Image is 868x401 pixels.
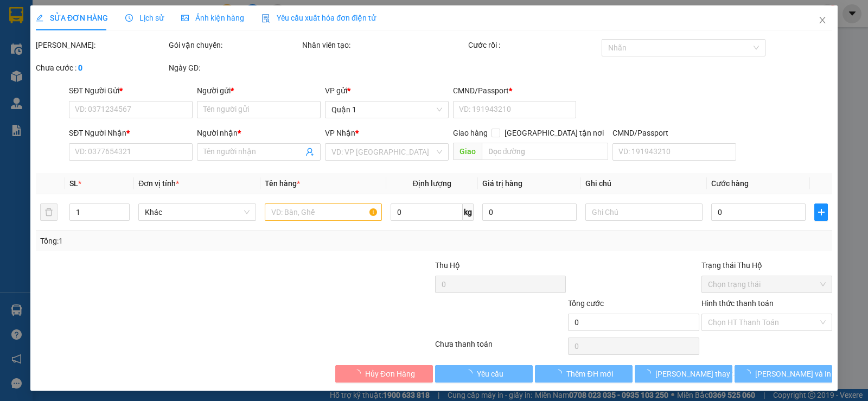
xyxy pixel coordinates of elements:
[197,85,321,97] div: Người gửi
[265,203,382,221] input: VD: Bàn, Ghế
[138,179,179,188] span: Đơn vị tính
[265,179,300,188] span: Tên hàng
[482,179,522,188] span: Giá trị hàng
[169,62,299,74] div: Ngày GD:
[435,261,460,270] span: Thu Hộ
[145,204,249,220] span: Khác
[36,14,43,22] span: edit
[708,276,826,292] span: Chọn trạng thái
[568,299,604,308] span: Tổng cước
[500,127,608,139] span: [GEOGRAPHIC_DATA] tận nơi
[815,208,827,217] span: plus
[635,365,732,383] button: [PERSON_NAME] thay đổi
[807,5,838,36] button: Close
[125,14,164,22] span: Lịch sử
[197,127,321,139] div: Người nhận
[566,368,612,380] span: Thêm ĐH mới
[655,368,742,380] span: [PERSON_NAME] thay đổi
[711,179,749,188] span: Cước hàng
[40,235,336,247] div: Tổng: 1
[554,370,566,377] span: loading
[325,129,355,137] span: VP Nhận
[181,14,244,22] span: Ảnh kiện hàng
[36,62,167,74] div: Chưa cước :
[353,370,365,377] span: loading
[434,338,567,357] div: Chưa thanh toán
[585,203,703,221] input: Ghi Chú
[36,14,108,22] span: SỬA ĐƠN HÀNG
[91,52,149,65] li: (c) 2017
[465,370,477,377] span: loading
[69,179,78,188] span: SL
[453,85,577,97] div: CMND/Passport
[36,39,167,51] div: [PERSON_NAME]:
[482,143,609,160] input: Dọc đường
[453,129,488,137] span: Giao hàng
[365,368,415,380] span: Hủy Đơn Hàng
[261,14,376,22] span: Yêu cầu xuất hóa đơn điện tử
[302,39,467,51] div: Nhân viên tạo:
[413,179,451,188] span: Định lượng
[535,365,633,383] button: Thêm ĐH mới
[261,14,270,23] img: icon
[181,14,189,22] span: picture
[331,101,442,118] span: Quận 1
[305,148,314,156] span: user-add
[755,368,831,380] span: [PERSON_NAME] và In
[743,370,755,377] span: loading
[468,39,599,51] div: Cước rồi :
[169,39,299,51] div: Gói vận chuyển:
[814,203,828,221] button: plus
[701,299,774,308] label: Hình thức thanh toán
[69,127,193,139] div: SĐT Người Nhận
[14,70,40,121] b: Trà Lan Viên
[118,14,144,40] img: logo.jpg
[643,370,655,377] span: loading
[69,85,193,97] div: SĐT Người Gửi
[435,365,533,383] button: Yêu cầu
[40,203,58,221] button: delete
[125,14,133,22] span: clock-circle
[78,63,82,72] b: 0
[335,365,433,383] button: Hủy Đơn Hàng
[453,143,482,160] span: Giao
[91,41,149,50] b: [DOMAIN_NAME]
[581,173,707,194] th: Ghi chú
[612,127,736,139] div: CMND/Passport
[463,203,474,221] span: kg
[701,259,832,271] div: Trạng thái Thu Hộ
[325,85,449,97] div: VP gửi
[477,368,503,380] span: Yêu cầu
[735,365,832,383] button: [PERSON_NAME] và In
[818,16,827,24] span: close
[67,16,107,123] b: Trà Lan Viên - Gửi khách hàng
